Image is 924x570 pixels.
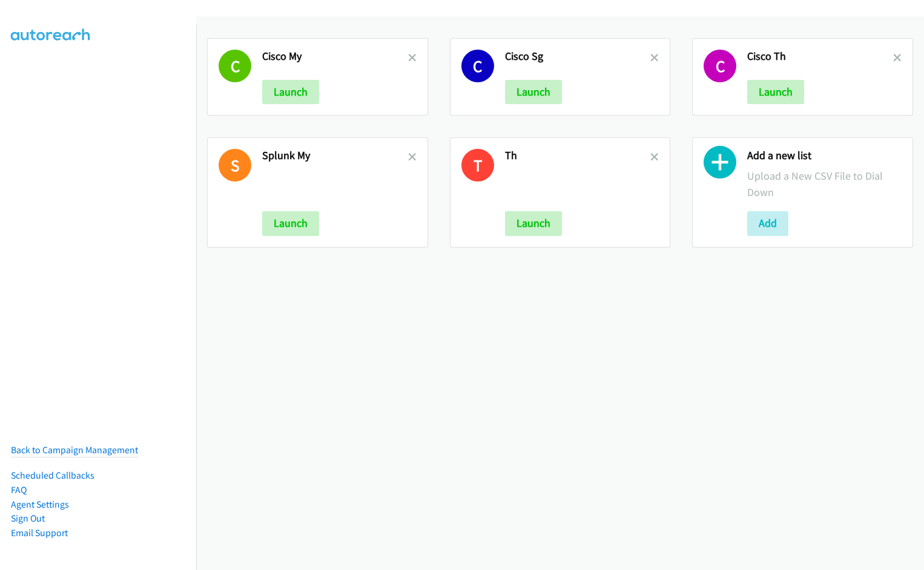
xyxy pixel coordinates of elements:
a: Agent Settings [11,499,69,510]
a: Sign Out [11,513,45,524]
button: Launch [262,211,319,235]
h1: C [219,50,251,82]
button: Launch [262,80,319,104]
button: Launch [505,80,562,104]
a: Back to Campaign Management [11,444,138,456]
h2: Th [505,149,651,163]
button: Launch [505,211,562,235]
h2: Cisco Th [747,50,893,64]
h2: Cisco My [262,50,408,64]
a: Scheduled Callbacks [11,470,94,481]
a: Email Support [11,527,68,539]
h1: T [461,149,494,182]
h1: C [461,50,494,82]
button: Add [747,211,788,235]
a: FAQ [11,484,27,496]
p: Upload a New CSV File to Dial Down [747,168,902,200]
h2: Cisco Sg [505,50,651,64]
button: Launch [747,80,804,104]
h2: Add a new list [747,149,902,163]
h2: Splunk My [262,149,408,163]
h1: C [704,50,736,82]
h1: S [219,149,251,182]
